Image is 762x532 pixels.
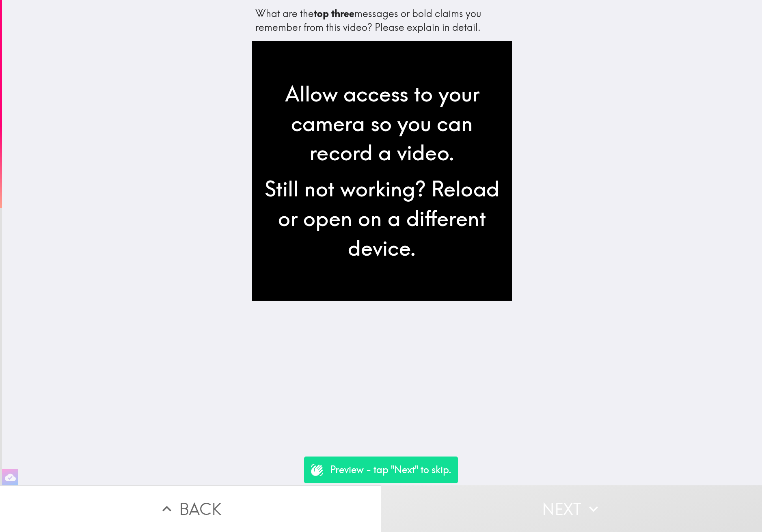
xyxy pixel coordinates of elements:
b: top three [314,7,354,19]
p: Preview - tap "Next" to skip. [330,463,451,477]
div: What are the messages or bold claims you remember from this video? Please explain in detail. [255,7,509,34]
div: Still not working? Reload or open on a different device. [259,174,505,263]
div: Allow access to your camera so you can record a video. [259,79,505,168]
